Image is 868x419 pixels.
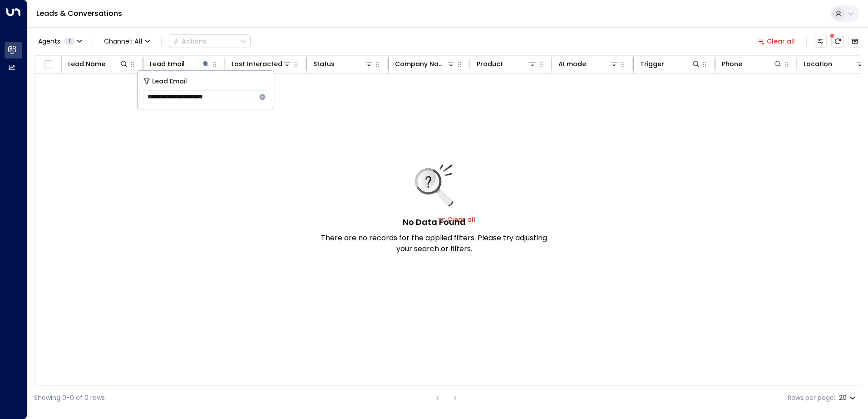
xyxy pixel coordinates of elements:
div: Showing 0-0 of 0 rows [34,393,105,403]
span: Agents [38,38,60,44]
div: Trigger [640,58,664,69]
div: AI mode [558,58,586,69]
div: Last Interacted [232,58,282,69]
div: Phone [722,58,742,69]
div: Location [804,58,832,69]
div: Lead Email [150,58,210,69]
div: Product [477,58,503,69]
div: 20 [839,391,858,404]
div: Status [313,58,335,69]
span: Channel: [100,35,154,48]
div: Button group with a nested menu [169,34,251,48]
div: Lead Name [68,58,105,69]
div: Company Name [395,58,446,69]
button: Agents1 [34,35,85,48]
label: Rows per page: [788,393,835,403]
button: Channel:All [100,35,154,48]
a: Leads & Conversations [36,8,122,19]
div: Lead Email [150,58,185,69]
span: 1 [64,38,75,45]
div: Actions [173,37,207,45]
button: Customize [814,35,827,48]
div: Product [477,58,537,69]
div: Status [313,58,374,69]
div: AI mode [558,58,619,69]
button: Clear all [754,35,799,48]
nav: pagination navigation [432,392,461,404]
div: Trigger [640,58,700,69]
span: Lead Email [152,76,187,87]
p: There are no records for the applied filters. Please try adjusting your search or filters. [321,233,547,254]
div: Phone [722,58,782,69]
div: Company Name [395,58,455,69]
span: All [134,38,143,45]
h5: No Data Found [403,216,466,228]
button: Actions [169,34,251,48]
button: Archived Leads [848,35,861,48]
span: Toggle select all [42,59,54,70]
div: Last Interacted [232,58,292,69]
div: Lead Name [68,58,128,69]
span: There are new threads available. Refresh the grid to view the latest updates. [831,35,844,48]
div: Location [804,58,864,69]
